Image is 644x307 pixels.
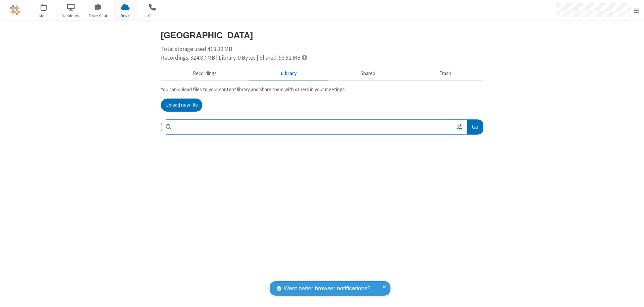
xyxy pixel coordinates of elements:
[249,67,329,80] button: Content library
[161,67,249,80] button: Recorded meetings
[302,55,307,60] span: Totals displayed include files that have been moved to the trash.
[161,86,483,94] p: You can upload files to your content library and share them with others in your meetings
[113,13,138,19] span: Drive
[161,99,202,112] button: Upload new file
[329,67,408,80] button: Shared during meetings
[58,13,84,19] span: Webinars
[86,13,111,19] span: Team Chat
[161,54,483,62] div: Recordings: 324.87 MB | Library: 0 Bytes | Shared: 93.52 MB
[10,5,20,15] img: QA Selenium DO NOT DELETE OR CHANGE
[31,13,56,19] span: Meet
[161,45,483,62] div: Total storage used 418.39 MB
[284,284,370,293] span: Want better browser notifications?
[140,13,165,19] span: Calls
[161,30,483,40] h3: [GEOGRAPHIC_DATA]
[467,120,483,135] button: Go
[408,67,483,80] button: Trash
